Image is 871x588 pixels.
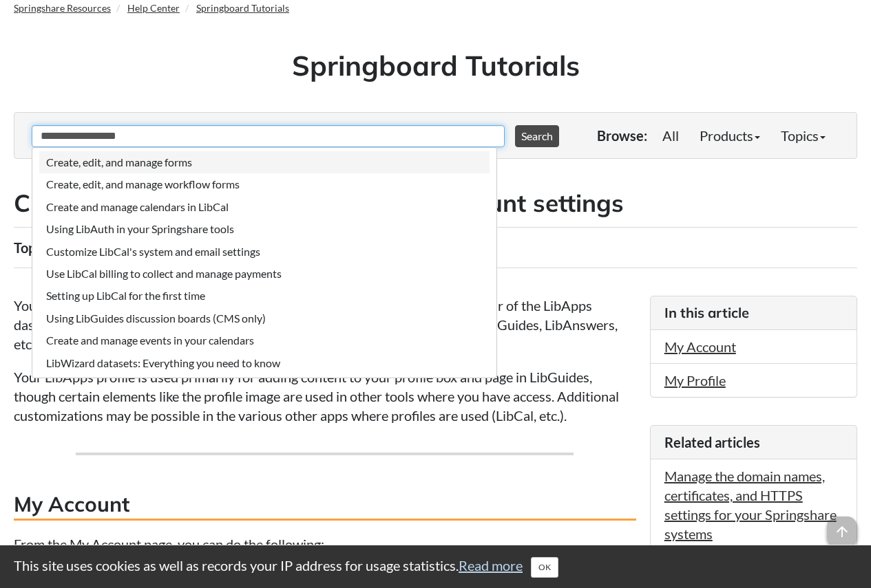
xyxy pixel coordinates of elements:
[531,557,558,578] button: Close
[196,2,289,14] a: Springboard Tutorials
[39,285,490,307] li: Setting up LibCal for the first time
[14,490,636,521] h3: My Account
[39,151,490,173] li: Create, edit, and manage forms
[515,125,559,147] button: Search
[664,434,760,450] span: Related articles
[14,534,636,554] p: From the My Account page, you can do the following:
[127,2,180,14] a: Help Center
[32,147,497,378] ul: Suggested results
[39,307,490,329] li: Using LibGuides discussion boards (CMS only)
[827,516,857,547] span: arrow_upward
[14,2,111,14] a: Springshare Resources
[14,235,59,261] div: Topics:
[14,367,636,425] p: Your LibApps profile is used primarily for adding content to your profile box and page in LibGuid...
[39,241,490,263] li: Customize LibCal's system and email settings
[39,329,490,351] li: Create and manage events in your calendars
[664,372,726,389] a: My Profile
[770,122,836,149] a: Topics
[39,196,490,218] li: Create and manage calendars in LibCal
[39,218,490,240] li: Using LibAuth in your Springshare tools
[459,557,523,574] a: Read more
[39,352,490,374] li: LibWizard datasets: Everything you need to know
[24,46,847,85] h1: Springboard Tutorials
[597,126,647,145] p: Browse:
[14,186,857,220] h2: Customize your LibApps profile and account settings
[664,303,843,323] h3: In this article
[664,338,736,355] a: My Account
[827,518,857,534] a: arrow_upward
[689,122,770,149] a: Products
[39,263,490,285] li: Use LibCal billing to collect and manage payments
[14,296,636,353] p: Your LibApps account information (accessed from on the command bar of the LibApps dashboard) is u...
[652,122,689,149] a: All
[39,173,490,195] li: Create, edit, and manage workflow forms
[664,468,837,542] a: Manage the domain names, certificates, and HTTPS settings for your Springshare systems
